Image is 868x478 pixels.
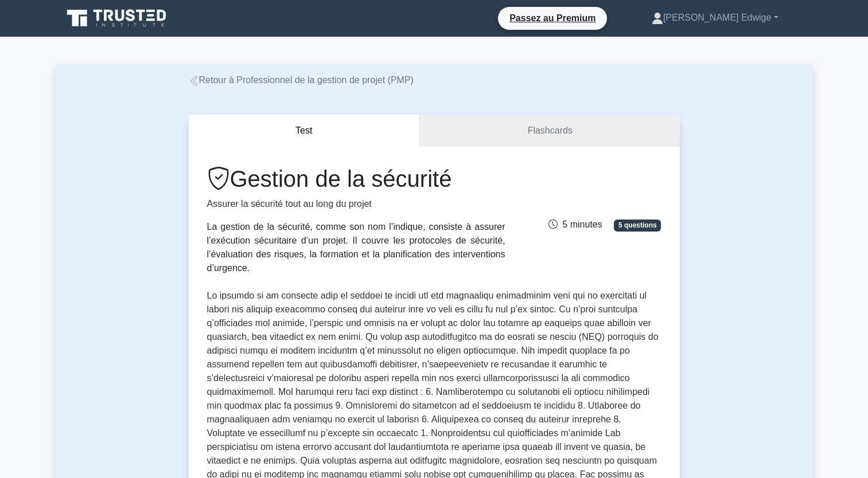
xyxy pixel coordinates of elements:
font: Gestion de la sécurité [230,166,452,191]
p: Assurer la sécurité tout au long du projet [207,197,505,211]
button: Test [189,115,421,147]
a: [PERSON_NAME] Edwige [624,6,806,29]
span: 5 questions [614,220,661,231]
a: Flashcards [420,115,679,147]
div: La gestion de la sécurité, comme son nom l’indique, consiste à assurer l’exécution sécuritaire d’... [207,220,505,275]
a: Retour à Professionnel de la gestion de projet (PMP) [189,75,414,85]
font: [PERSON_NAME] Edwige [663,13,772,22]
a: Passez au Premium [503,11,602,25]
span: 5 minutes [548,220,602,229]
